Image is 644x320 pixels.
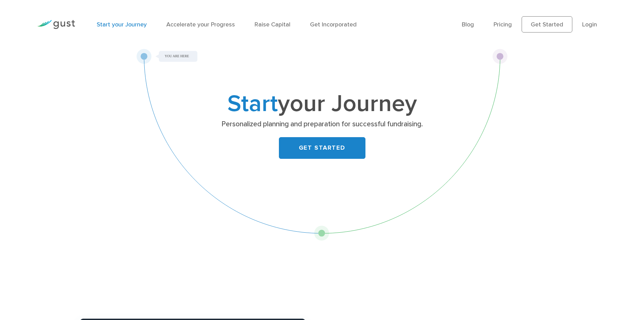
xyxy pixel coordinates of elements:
a: Pricing [494,21,512,28]
img: Gust Logo [37,20,75,29]
a: Login [582,21,597,28]
a: Start your Journey [97,21,147,28]
h1: your Journey [189,93,456,115]
a: Accelerate your Progress [166,21,235,28]
a: Get Incorporated [310,21,357,28]
a: GET STARTED [279,137,365,159]
span: Start [228,89,278,118]
a: Raise Capital [255,21,290,28]
a: Blog [462,21,474,28]
a: Get Started [522,16,572,33]
p: Personalized planning and preparation for successful fundraising. [191,120,453,129]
